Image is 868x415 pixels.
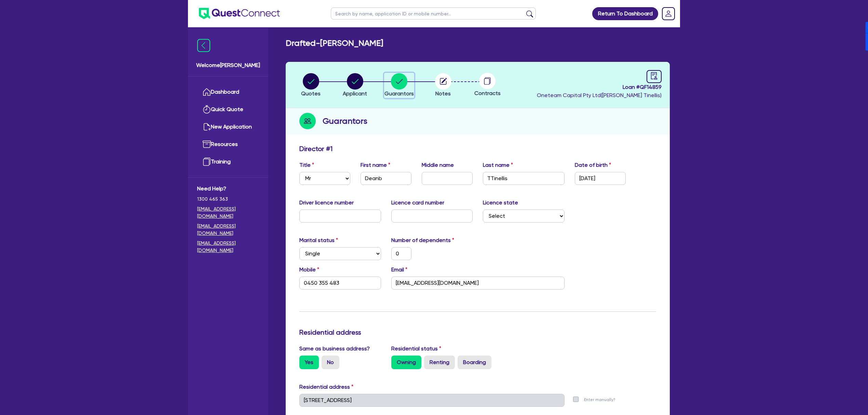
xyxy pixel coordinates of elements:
[286,38,383,48] h2: Drafted - [PERSON_NAME]
[301,90,321,97] span: Quotes
[537,83,662,91] span: Loan # QF14859
[203,140,211,148] img: resources
[197,39,210,52] img: icon-menu-close
[483,161,513,169] label: Last name
[301,73,321,98] button: Quotes
[322,356,339,369] label: No
[592,7,658,20] a: Return To Dashboard
[197,205,259,220] a: [EMAIL_ADDRESS][DOMAIN_NAME]
[650,72,658,80] span: audit
[435,73,452,98] button: Notes
[435,90,451,97] span: Notes
[391,345,441,353] label: Residential status
[196,61,260,69] span: Welcome [PERSON_NAME]
[299,199,354,207] label: Driver licence number
[575,172,626,185] input: DD / MM / YYYY
[537,92,662,98] span: Oneteam Capital Pty Ltd ( [PERSON_NAME] Tinellis )
[575,161,611,169] label: Date of birth
[299,328,656,336] h3: Residential address
[483,199,518,207] label: Licence state
[197,185,259,193] span: Need Help?
[391,266,407,274] label: Email
[203,123,211,131] img: new-application
[584,397,615,403] label: Enter manually?
[474,90,501,96] span: Contracts
[203,105,211,113] img: quick-quote
[343,90,367,97] span: Applicant
[342,73,367,98] button: Applicant
[299,345,370,353] label: Same as business address?
[197,196,259,203] span: 1300 465 363
[197,223,259,237] a: [EMAIL_ADDRESS][DOMAIN_NAME]
[647,70,662,83] a: audit
[197,118,259,136] a: New Application
[384,73,414,98] button: Guarantors
[199,8,280,19] img: quest-connect-logo-blue
[660,5,677,23] a: Dropdown toggle
[458,356,491,369] label: Boarding
[197,153,259,171] a: Training
[299,145,333,153] h3: Director # 1
[299,383,353,391] label: Residential address
[422,161,454,169] label: Middle name
[299,236,338,244] label: Marital status
[391,356,421,369] label: Owning
[197,101,259,118] a: Quick Quote
[197,83,259,101] a: Dashboard
[197,240,259,254] a: [EMAIL_ADDRESS][DOMAIN_NAME]
[331,8,536,19] input: Search by name, application ID or mobile number...
[323,115,367,127] h2: Guarantors
[299,161,314,169] label: Title
[203,158,211,166] img: training
[384,90,414,97] span: Guarantors
[391,199,444,207] label: Licence card number
[197,136,259,153] a: Resources
[424,356,455,369] label: Renting
[391,236,454,244] label: Number of dependents
[299,113,316,129] img: step-icon
[361,161,390,169] label: First name
[299,266,319,274] label: Mobile
[299,356,319,369] label: Yes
